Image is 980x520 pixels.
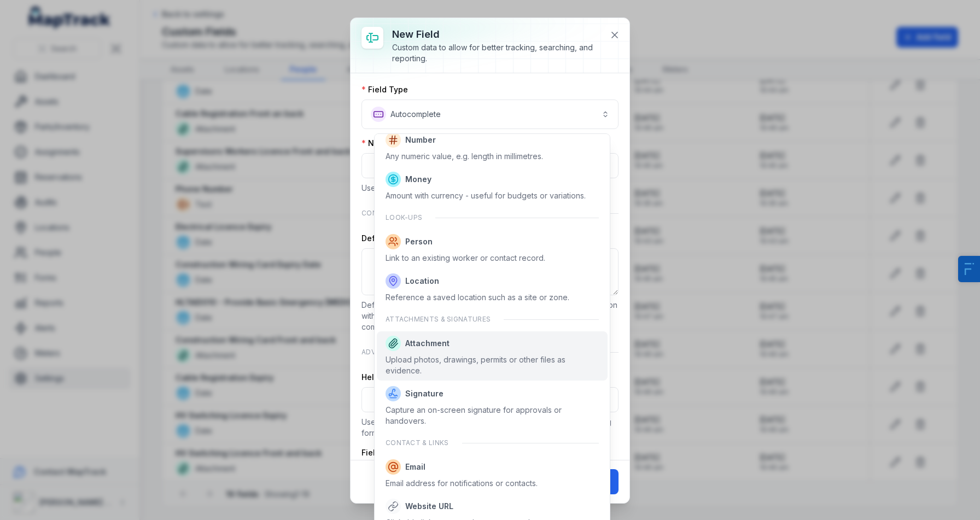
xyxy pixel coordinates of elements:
[386,354,599,376] div: Upload photos, drawings, permits or other files as evidence.
[386,151,543,162] div: Any numeric value, e.g. length in millimetres.
[377,207,608,229] div: Look-ups
[377,432,608,454] div: Contact & links
[405,501,453,512] span: Website URL
[405,388,444,399] span: Signature
[386,405,599,426] div: Capture an on-screen signature for approvals or handovers.
[386,190,586,201] div: Amount with currency - useful for budgets or variations.
[386,292,569,303] div: Reference a saved location such as a site or zone.
[405,174,431,185] span: Money
[377,308,608,330] div: Attachments & signatures
[405,338,450,349] span: Attachment
[405,276,439,287] span: Location
[405,461,425,472] span: Email
[405,135,436,145] span: Number
[361,100,619,129] button: Autocomplete
[386,253,545,264] div: Link to an existing worker or contact record.
[386,478,538,489] div: Email address for notifications or contacts.
[405,236,433,247] span: Person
